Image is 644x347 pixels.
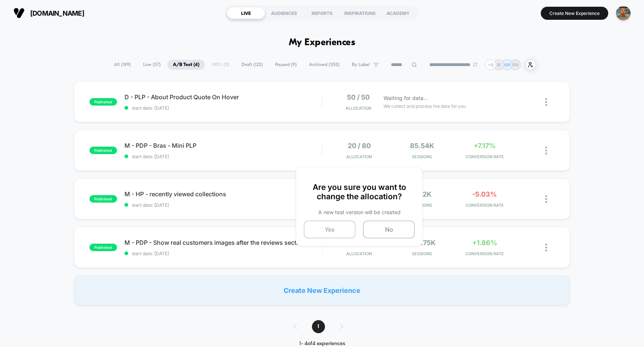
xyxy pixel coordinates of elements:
span: Draft ( 123 ) [236,60,268,70]
img: ppic [616,6,631,21]
button: ppic [614,6,633,21]
span: start date: [DATE] [124,154,322,159]
span: Paused ( 9 ) [269,60,302,70]
div: LIVE [227,7,265,19]
span: D - PLP - About Product Quote On Hover [124,93,322,101]
p: Are you sure you want to change the allocation? [304,182,415,201]
span: A/B Test ( 4 ) [167,60,205,70]
span: M - PDP - Show real customers images after the reviews section [124,239,322,246]
button: Yes [304,221,356,238]
img: close [545,195,547,203]
span: Waiting for data... [383,94,428,102]
h1: My Experiences [289,37,356,48]
span: 20 / 80 [348,142,371,150]
p: A new test version will be created [304,209,415,215]
span: -5.03% [472,190,497,198]
img: close [545,98,547,106]
div: AUDIENCES [265,7,303,19]
span: Archived ( 355 ) [303,60,345,70]
span: M - PDP - Bras - Mini PLP [124,142,322,149]
span: CONVERSION RATE [455,251,514,256]
span: +1.86% [472,239,497,247]
span: Live ( 57 ) [138,60,166,70]
span: M - HP - recently viewed collections [124,190,322,198]
p: NN [512,62,518,68]
span: published [89,195,117,203]
span: We collect and process the data for you [383,103,466,110]
span: Allocation [346,154,372,159]
div: 1 - 4 of 4 experiences [286,341,358,347]
span: start date: [DATE] [124,105,322,111]
span: 85.54k [410,142,434,150]
span: published [89,98,117,106]
span: By Label [352,62,370,68]
span: All ( 189 ) [108,60,136,70]
div: Create New Experience [74,275,570,305]
p: IK [497,62,501,68]
div: REPORTS [303,7,341,19]
span: CONVERSION RATE [455,154,514,159]
img: close [545,147,547,154]
span: published [89,147,117,154]
span: Allocation [345,106,371,111]
img: end [473,62,477,67]
span: [DOMAIN_NAME] [30,9,84,17]
span: +7.17% [474,142,496,150]
div: ACADEMY [379,7,417,19]
button: No [363,221,415,238]
button: Create New Experience [541,7,608,20]
span: Sessions [392,154,451,159]
span: 50 / 50 [347,93,370,101]
button: [DOMAIN_NAME] [11,7,86,19]
div: INSPIRATIONS [341,7,379,19]
span: start date: [DATE] [124,202,322,208]
span: start date: [DATE] [124,251,322,256]
span: 1 [312,320,325,333]
img: close [545,244,547,251]
div: + 8 [485,59,496,70]
img: Visually logo [13,7,25,19]
p: NM [503,62,511,68]
span: published [89,244,117,251]
span: CONVERSION RATE [455,203,514,208]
